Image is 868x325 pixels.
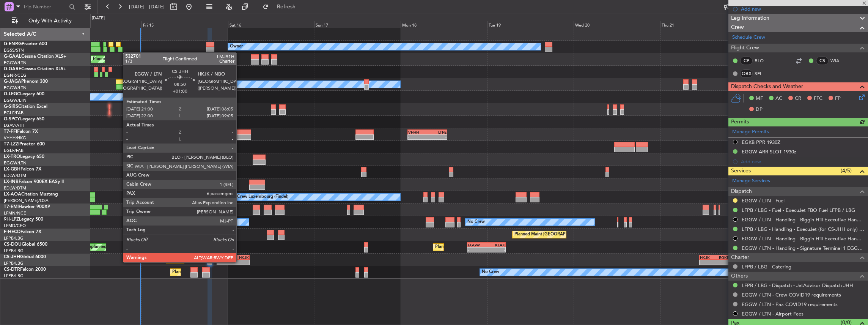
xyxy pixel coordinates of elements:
[732,34,765,41] a: Schedule Crew
[4,79,21,84] span: G-JAGA
[92,15,105,22] div: [DATE]
[742,292,841,298] a: EGGW / LTN - Crew COVID19 requirements
[4,167,41,172] a: LX-GBHFalcon 7X
[4,180,19,184] span: LX-INB
[4,129,17,134] span: T7-FFI
[731,82,803,91] span: Dispatch Checks and Weather
[731,23,744,32] span: Crew
[129,3,165,10] span: [DATE] - [DATE]
[486,248,505,252] div: -
[660,21,747,28] div: Thu 21
[4,260,24,266] a: LFPB/LBG
[4,42,47,46] a: G-ENRGPraetor 600
[731,44,759,52] span: Flight Crew
[742,216,864,223] a: EGGW / LTN - Handling - Biggin Hill Executive Handling EGKB / BQH
[4,267,46,272] a: CS-DTRFalcon 2000
[740,69,753,78] div: OBX
[740,57,753,65] div: CP
[742,197,785,204] a: EGGW / LTN - Fuel
[428,130,447,134] div: LTFE
[55,21,142,28] div: Thu 14
[4,198,49,204] a: [PERSON_NAME]/QSA
[4,205,50,209] a: T7-EMIHawker 900XP
[217,255,233,260] div: EGGW
[742,207,855,213] a: LFPB / LBG - Fuel - ExecuJet FBO Fuel LFPB / LBG
[435,241,555,253] div: Planned Maint [GEOGRAPHIC_DATA] ([GEOGRAPHIC_DATA])
[408,130,427,134] div: VHHH
[715,255,730,260] div: EGKB
[4,230,20,234] span: F-HECD
[835,95,841,103] span: FP
[715,260,730,265] div: -
[4,180,64,184] a: LX-INBFalcon 900EX EASy II
[4,67,21,71] span: G-GARE
[700,260,715,265] div: -
[741,6,864,12] div: Add new
[4,255,20,259] span: CS-JHH
[4,210,26,216] a: LFMN/NCE
[4,235,24,241] a: LFPB/LBG
[755,70,772,77] a: SEL
[4,60,27,66] a: EGGW/LTN
[8,15,82,27] button: Only With Activity
[4,98,27,103] a: EGGW/LTN
[270,4,302,9] span: Refresh
[731,187,752,196] span: Dispatch
[4,104,47,109] a: G-SIRSCitation Excel
[731,272,748,281] span: Others
[230,191,288,203] div: No Crew Luxembourg (Findel)
[149,235,164,240] div: -
[487,21,574,28] div: Tue 19
[4,67,66,71] a: G-GARECessna Citation XLS+
[4,242,47,247] a: CS-DOUGlobal 6500
[514,229,634,240] div: Planned Maint [GEOGRAPHIC_DATA] ([GEOGRAPHIC_DATA])
[756,95,763,103] span: MF
[795,95,801,103] span: CR
[756,106,763,114] span: DP
[4,273,24,279] a: LFPB/LBG
[4,160,27,166] a: EGGW/LTN
[816,57,829,65] div: CS
[4,117,20,121] span: G-SPCY
[4,167,20,172] span: LX-GBH
[20,18,80,24] span: Only With Activity
[93,54,121,65] div: Planned Maint
[841,167,852,175] span: (4/5)
[4,192,21,197] span: LX-AOA
[4,104,18,109] span: G-SIRS
[4,155,20,159] span: LX-TRO
[4,117,44,121] a: G-SPCYLegacy 650
[408,135,427,139] div: -
[4,230,41,234] a: F-HECDFalcon 7X
[486,243,505,247] div: KLAX
[135,230,149,235] div: SBRF
[742,245,864,251] a: EGGW / LTN - Handling - Signature Terminal 1 EGGW / LTN
[4,185,26,191] a: EDLW/DTM
[775,95,782,103] span: AC
[217,260,233,265] div: -
[731,253,749,262] span: Charter
[4,242,22,247] span: CS-DOU
[4,135,26,141] a: VHHH/HKG
[742,235,864,242] a: EGGW / LTN - Handling - Biggin Hill Executive Handling EGKB / BQH
[755,57,772,64] a: BLO
[4,148,24,153] a: EGLF/FAB
[4,248,24,254] a: LFPB/LBG
[742,301,838,308] a: EGGW / LTN - Pax COVID19 requirements
[4,217,43,222] a: 9H-LPZLegacy 500
[233,255,248,260] div: HKJK
[4,79,48,84] a: G-JAGAPhenom 300
[228,21,314,28] div: Sat 16
[4,92,44,96] a: G-LEGCLegacy 600
[731,14,769,23] span: Leg Information
[742,263,791,270] a: LFPB / LBG - Catering
[4,267,20,272] span: CS-DTR
[742,311,804,317] a: EGGW / LTN - Airport Fees
[4,47,24,53] a: EGSS/STN
[4,142,45,147] a: T7-LZZIPraetor 600
[314,21,401,28] div: Sun 17
[132,79,145,90] div: Owner
[4,223,26,229] a: LFMD/CEQ
[814,95,822,103] span: FFC
[401,21,487,28] div: Mon 18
